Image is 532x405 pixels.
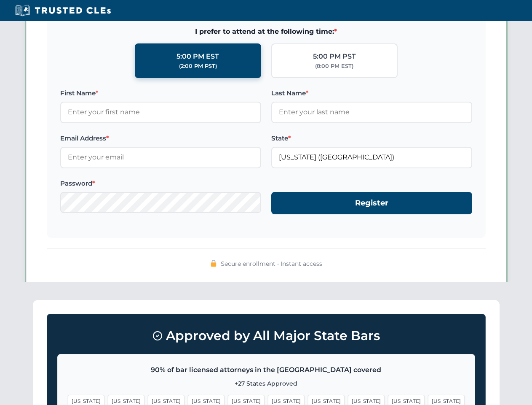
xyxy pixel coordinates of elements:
[68,364,465,375] p: 90% of bar licensed attorneys in the [GEOGRAPHIC_DATA] covered
[60,147,261,168] input: Enter your email
[60,102,261,123] input: Enter your first name
[60,26,472,37] span: I prefer to attend at the following time:
[271,133,472,143] label: State
[179,62,217,70] div: (2:00 PM PST)
[60,178,261,189] label: Password
[210,260,217,267] img: 🔒
[315,62,353,70] div: (8:00 PM EST)
[57,324,475,347] h3: Approved by All Major State Bars
[68,379,465,388] p: +27 States Approved
[60,88,261,98] label: First Name
[176,51,219,62] div: 5:00 PM EST
[271,88,472,98] label: Last Name
[221,259,322,268] span: Secure enrollment • Instant access
[60,133,261,143] label: Email Address
[271,192,472,214] button: Register
[271,147,472,168] input: Florida (FL)
[13,4,113,17] img: Trusted CLEs
[313,51,356,62] div: 5:00 PM PST
[271,102,472,123] input: Enter your last name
